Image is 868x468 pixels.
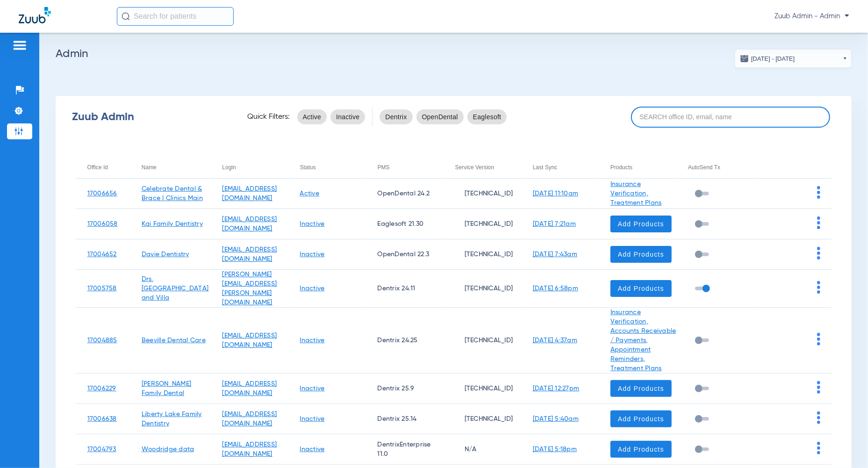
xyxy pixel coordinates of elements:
[380,108,507,126] mat-chip-listbox: pms-filters
[533,251,577,258] a: [DATE] 7:43am
[444,239,521,270] td: [TECHNICAL_ID]
[385,112,407,122] span: Dentrix
[336,112,359,122] span: Inactive
[87,251,117,258] a: 17004652
[142,411,202,427] a: Liberty Lake Family Dentistry
[222,441,277,457] a: [EMAIL_ADDRESS][DOMAIN_NAME]
[142,276,208,301] a: Drs. [GEOGRAPHIC_DATA] and Villa
[817,247,820,259] img: group-dot-blue.svg
[87,385,116,392] a: 17006229
[618,414,664,424] span: Add Products
[533,285,578,292] a: [DATE] 6:58pm
[87,190,117,197] a: 17006656
[366,239,444,270] td: OpenDental 22.3
[300,416,325,422] a: Inactive
[300,446,325,453] a: Inactive
[610,309,676,372] a: Insurance Verification, Accounts Receivable / Payments, Appointment Reminders, Treatment Plans
[775,12,849,21] span: Zuub Admin - Admin
[444,434,521,465] td: N/A
[366,179,444,209] td: OpenDental 24.2
[444,374,521,404] td: [TECHNICAL_ID]
[610,380,672,397] button: Add Products
[378,162,444,173] div: PMS
[740,54,749,63] img: date.svg
[817,281,820,294] img: group-dot-blue.svg
[300,385,325,392] a: Inactive
[688,162,754,173] div: AutoSend Tx
[610,246,672,263] button: Add Products
[533,221,576,227] a: [DATE] 7:21am
[87,416,117,422] a: 17006638
[72,112,231,122] div: Zuub Admin
[222,246,277,262] a: [EMAIL_ADDRESS][DOMAIN_NAME]
[142,162,157,173] div: Name
[618,219,664,229] span: Add Products
[117,7,234,26] input: Search for patients
[735,49,852,68] button: [DATE] - [DATE]
[533,162,558,173] div: Last Sync
[222,186,277,202] a: [EMAIL_ADDRESS][DOMAIN_NAME]
[87,446,116,453] a: 17004793
[422,112,458,122] span: OpenDental
[142,251,189,258] a: Davie Dentistry
[87,162,130,173] div: Office Id
[297,108,366,126] mat-chip-listbox: status-filters
[56,49,852,58] h2: Admin
[610,162,632,173] div: Products
[533,446,577,453] a: [DATE] 5:18pm
[303,112,322,122] span: Active
[533,385,580,392] a: [DATE] 12:27pm
[366,308,444,374] td: Dentrix 24.25
[300,190,320,197] a: Active
[817,333,820,346] img: group-dot-blue.svg
[610,162,676,173] div: Products
[821,423,868,468] iframe: Chat Widget
[533,162,599,173] div: Last Sync
[300,221,325,227] a: Inactive
[87,162,108,173] div: Office Id
[618,445,664,454] span: Add Products
[817,216,820,229] img: group-dot-blue.svg
[444,404,521,434] td: [TECHNICAL_ID]
[444,308,521,374] td: [TECHNICAL_ID]
[817,186,820,199] img: group-dot-blue.svg
[455,162,494,173] div: Service Version
[222,411,277,427] a: [EMAIL_ADDRESS][DOMAIN_NAME]
[142,446,194,453] a: Woodridge data
[366,374,444,404] td: Dentrix 25.9
[87,337,117,344] a: 17004885
[222,332,277,348] a: [EMAIL_ADDRESS][DOMAIN_NAME]
[222,162,236,173] div: Login
[366,434,444,465] td: DentrixEnterprise 11.0
[444,270,521,308] td: [TECHNICAL_ID]
[455,162,521,173] div: Service Version
[378,162,390,173] div: PMS
[222,271,277,306] a: [PERSON_NAME][EMAIL_ADDRESS][PERSON_NAME][DOMAIN_NAME]
[142,162,211,173] div: Name
[366,270,444,308] td: Dentrix 24.11
[618,284,664,293] span: Add Products
[300,162,316,173] div: Status
[618,384,664,393] span: Add Products
[688,162,720,173] div: AutoSend Tx
[610,441,672,458] button: Add Products
[610,280,672,297] button: Add Products
[142,186,203,202] a: Celebrate Dental & Brace | Clinics Main
[12,40,27,51] img: hamburger-icon
[142,337,206,344] a: Beeville Dental Care
[610,216,672,232] button: Add Products
[444,209,521,239] td: [TECHNICAL_ID]
[87,221,118,227] a: 17006058
[300,337,325,344] a: Inactive
[533,416,579,422] a: [DATE] 5:40am
[222,162,288,173] div: Login
[222,381,277,396] a: [EMAIL_ADDRESS][DOMAIN_NAME]
[610,410,672,427] button: Add Products
[87,285,117,292] a: 17005758
[610,181,662,206] a: Insurance Verification, Treatment Plans
[142,381,191,396] a: [PERSON_NAME] Family Dental
[817,442,820,454] img: group-dot-blue.svg
[473,112,502,122] span: Eaglesoft
[533,190,579,197] a: [DATE] 11:10am
[533,337,577,344] a: [DATE] 4:37am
